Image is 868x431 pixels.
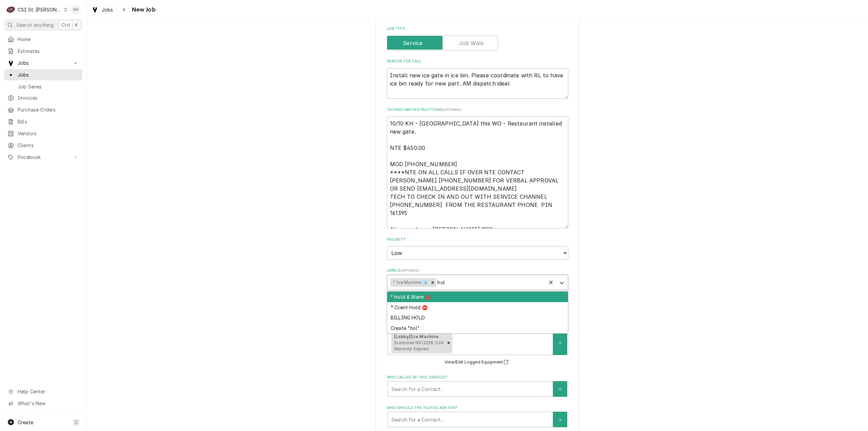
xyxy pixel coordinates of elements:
[18,142,79,149] span: Clients
[387,268,568,273] label: Labels
[443,358,511,367] button: View/Edit Logged Equipment
[4,34,82,45] a: Home
[387,116,568,229] textarea: 10/10 KH - [GEOGRAPHIC_DATA] this WO - Restaurant installed new gate. NTE $450.00 MOD [PHONE_NUMB...
[4,81,82,92] a: Job Series
[387,107,568,113] label: Technician Instructions
[4,45,82,57] a: Estimates
[387,375,568,397] div: Who called in this service?
[394,340,443,351] span: Scotsman NS1322R-32A Warranty: Expired
[387,292,568,302] div: ² Hold & Warm ♨️
[18,47,79,55] span: Estimates
[400,269,419,272] span: ( optional )
[445,332,452,353] div: Remove [object Object]
[387,375,568,380] label: Who called in this service?
[18,6,62,13] div: CSI St. [PERSON_NAME]
[387,313,568,323] div: BILLING HOLD
[387,324,568,366] div: Equipment
[18,94,79,101] span: Invoices
[387,405,568,427] div: Who should the tech(s) ask for?
[75,419,78,426] span: C
[18,59,69,66] span: Jobs
[18,118,79,125] span: Bills
[18,106,79,113] span: Purchase Orders
[553,412,567,427] button: Create New Contact
[553,331,567,355] button: Create New Equipment
[558,387,562,392] svg: Create New Contact
[75,21,78,28] span: K
[102,6,113,13] span: Jobs
[71,5,81,14] div: KH
[553,381,567,397] button: Create New Contact
[387,405,568,411] label: Who should the tech(s) ask for?
[6,5,16,14] div: C
[16,21,54,28] span: Search anything
[387,59,568,99] div: Reason For Call
[4,104,82,115] a: Purchase Orders
[18,154,69,161] span: Pricebook
[387,302,568,313] div: ³ Client Hold ⛔️
[4,116,82,127] a: Bills
[387,237,568,242] label: Priority
[18,400,78,407] span: What's New
[61,21,70,28] span: Ctrl
[394,334,439,339] strong: [Lobby] Ice Machine
[4,19,82,31] button: Search anythingCtrlK
[390,278,429,287] div: ² Ice Machine 🧊
[558,417,562,422] svg: Create New Contact
[4,128,82,139] a: Vendors
[4,140,82,151] a: Clients
[18,388,78,395] span: Help Center
[4,69,82,80] a: Jobs
[387,323,568,333] div: Create "hol"
[4,92,82,103] a: Invoices
[387,107,568,229] div: Technician Instructions
[429,278,436,287] div: Remove ² Ice Machine 🧊
[4,386,82,397] a: Go to Help Center
[387,59,568,64] label: Reason For Call
[387,268,568,290] div: Labels
[119,4,130,15] button: Navigate back
[89,4,116,15] a: Jobs
[4,152,82,163] a: Go to Pricebook
[558,340,562,345] svg: Create New Equipment
[6,5,16,14] div: CSI St. Louis's Avatar
[4,398,82,409] a: Go to What's New
[18,36,79,43] span: Home
[387,68,568,99] textarea: Install new ice gate in ice bin. Please coordinate with RL to have ice bin ready for new part. AM...
[387,26,568,32] label: Job Type
[387,237,568,260] div: Priority
[18,71,79,78] span: Jobs
[18,419,33,425] span: Create
[18,130,79,137] span: Vendors
[442,108,461,112] span: ( optional )
[71,5,81,14] div: Kelsey Hetlage's Avatar
[4,57,82,68] a: Go to Jobs
[130,5,156,14] span: New Job
[18,83,79,90] span: Job Series
[387,26,568,50] div: Job Type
